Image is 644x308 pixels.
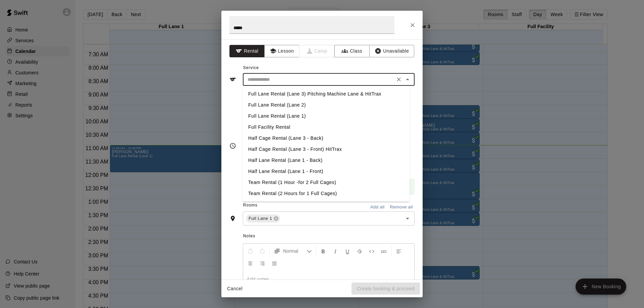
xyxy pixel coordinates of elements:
button: Add all [367,202,388,212]
svg: Rooms [229,215,236,222]
button: Right Align [257,257,268,269]
span: Camps can only be created in the Services page [300,45,335,57]
li: Half Lane Rental (Lane 1 - Back) [243,155,410,166]
button: Center Align [245,257,256,269]
button: Clear [394,75,404,84]
button: Rental [229,45,265,57]
li: Team Rental (1 Hour -for 2 Full Cages) [243,177,410,188]
button: Close [403,75,412,84]
button: Class [334,45,370,57]
button: Close [407,19,419,31]
button: Unavailable [369,45,414,57]
span: Rooms [243,203,258,207]
button: Lesson [264,45,300,57]
button: Format Strikethrough [354,245,365,257]
button: Left Align [393,245,405,257]
button: Cancel [224,283,246,295]
li: Half Cage Rental (Lane 3 - Front) HitTrax [243,144,410,155]
li: Full Lane Rental (Lane 1) [243,111,410,122]
button: Insert Link [378,245,389,257]
button: Remove all [388,202,415,212]
span: Service [243,65,259,70]
button: Format Underline [342,245,353,257]
button: Formatting Options [271,245,315,257]
button: Format Bold [318,245,329,257]
div: Full Lane 1 [246,214,280,223]
li: Full Facility Rental [243,122,410,133]
span: Notes [243,231,415,242]
svg: Timing [229,142,236,149]
span: Normal [283,248,307,254]
span: Full Lane 1 [246,215,275,222]
li: Full Lane Rental (Lane 3) Pitching Machine Lane & HitTrax [243,88,410,100]
button: Format Italics [330,245,341,257]
button: Insert Code [366,245,377,257]
li: Team Rental (2 Hours for 1 Full Cages) [243,188,410,199]
svg: Notes [229,279,236,286]
button: Undo [245,245,256,257]
li: Half Lane Rental (Lane 1 - Front) [243,166,410,177]
button: Open [403,214,412,223]
svg: Service [229,76,236,83]
button: Justify Align [269,257,280,269]
button: Redo [257,245,268,257]
li: Half Cage Rental (Lane 3 - Back) [243,133,410,144]
li: Full Lane Rental (Lane 2) [243,100,410,111]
